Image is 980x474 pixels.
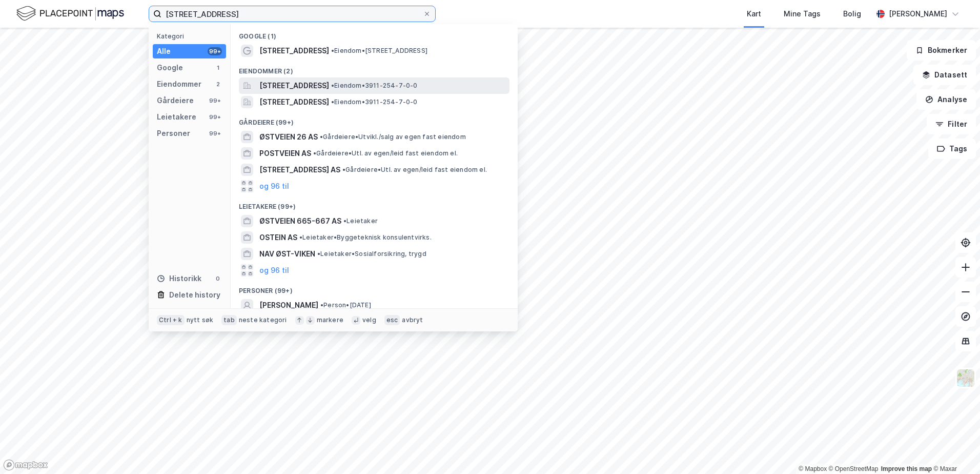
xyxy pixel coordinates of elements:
[747,8,761,20] div: Kart
[231,59,518,77] div: Eiendommer (2)
[231,110,518,129] div: Gårdeiere (99+)
[259,180,289,192] button: og 96 til
[157,94,194,107] div: Gårdeiere
[384,315,400,325] div: esc
[157,272,201,285] div: Historikk
[956,368,975,388] img: Z
[259,248,315,260] span: NAV ØST-VIKEN
[928,139,976,159] button: Tags
[157,111,196,123] div: Leietakere
[231,194,518,213] div: Leietakere (99+)
[214,80,222,88] div: 2
[161,6,423,22] input: Søk på adresse, matrikkel, gårdeiere, leietakere eller personer
[208,96,222,105] div: 99+
[169,289,220,301] div: Delete history
[208,47,222,55] div: 99+
[214,64,222,72] div: 1
[208,113,222,121] div: 99+
[881,465,932,472] a: Improve this map
[343,217,346,225] span: •
[259,45,329,57] span: [STREET_ADDRESS]
[889,8,947,20] div: [PERSON_NAME]
[342,166,345,173] span: •
[320,133,466,141] span: Gårdeiere • Utvikl./salg av egen fast eiendom
[313,149,458,157] span: Gårdeiere • Utl. av egen/leid fast eiendom el.
[402,316,423,324] div: avbryt
[907,40,976,61] button: Bokmerker
[3,459,48,471] a: Mapbox homepage
[929,425,980,474] div: Kontrollprogram for chat
[843,8,861,20] div: Bolig
[342,166,487,174] span: Gårdeiere • Utl. av egen/leid fast eiendom el.
[320,301,371,309] span: Person • [DATE]
[784,8,821,20] div: Mine Tags
[187,316,214,324] div: nytt søk
[157,315,185,325] div: Ctrl + k
[317,250,426,258] span: Leietaker • Sosialforsikring, trygd
[317,250,320,258] span: •
[16,5,124,23] img: logo.f888ab2527a4732fd821a326f86c7f29.svg
[313,149,316,157] span: •
[343,217,378,225] span: Leietaker
[259,147,311,160] span: POSTVEIEN AS
[331,98,334,106] span: •
[259,299,318,311] span: [PERSON_NAME]
[157,78,201,90] div: Eiendommer
[299,233,432,242] span: Leietaker • Byggeteknisk konsulentvirks.
[157,45,171,57] div: Alle
[259,131,318,143] span: ØSTVEIEN 26 AS
[317,316,343,324] div: markere
[799,465,827,472] a: Mapbox
[259,264,289,276] button: og 96 til
[331,82,418,90] span: Eiendom • 3911-254-7-0-0
[259,164,340,176] span: [STREET_ADDRESS] AS
[331,47,334,54] span: •
[331,98,418,106] span: Eiendom • 3911-254-7-0-0
[231,24,518,43] div: Google (1)
[259,215,341,227] span: ØSTVEIEN 665-667 AS
[331,47,427,55] span: Eiendom • [STREET_ADDRESS]
[157,32,226,40] div: Kategori
[320,301,323,309] span: •
[320,133,323,141] span: •
[362,316,376,324] div: velg
[331,82,334,89] span: •
[829,465,879,472] a: OpenStreetMap
[259,96,329,108] span: [STREET_ADDRESS]
[913,65,976,85] button: Datasett
[208,129,222,137] div: 99+
[916,89,976,110] button: Analyse
[927,114,976,134] button: Filter
[239,316,287,324] div: neste kategori
[157,127,190,140] div: Personer
[214,274,222,283] div: 0
[259,80,329,92] span: [STREET_ADDRESS]
[157,62,183,74] div: Google
[221,315,237,325] div: tab
[929,425,980,474] iframe: Chat Widget
[231,279,518,297] div: Personer (99+)
[299,233,302,241] span: •
[259,231,297,244] span: OSTEIN AS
